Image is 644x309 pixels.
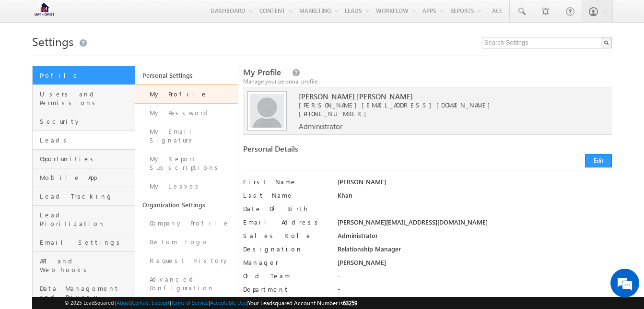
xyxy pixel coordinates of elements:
a: Users and Permissions [33,85,135,112]
a: My Leaves [135,177,238,196]
span: Lead Prioritization [40,211,132,228]
a: API and Webhooks [33,252,135,279]
span: Opportunities [40,154,132,163]
span: [PHONE_NUMBER] [299,109,371,118]
span: API and Webhooks [40,257,132,274]
a: Email Settings [33,233,135,252]
label: Old Team [243,272,328,280]
div: Administrator [338,231,612,245]
div: Manage your personal profile [243,77,612,86]
div: Khan [338,191,612,204]
a: My Profile [135,84,238,104]
a: About [117,299,130,306]
a: Data Management and Privacy [33,279,135,307]
a: Lead Prioritization [33,206,135,233]
span: Data Management and Privacy [40,284,132,301]
span: Your Leadsquared Account Number is [248,299,357,307]
label: Department [243,285,328,294]
a: Opportunities [33,150,135,168]
a: Organization Settings [135,196,238,214]
a: Personal Settings [135,66,238,84]
a: My Password [135,104,238,122]
div: Personal Details [243,144,423,158]
span: Mobile App [40,173,132,182]
span: Users and Permissions [40,90,132,107]
label: Sales Role [243,231,328,240]
img: Custom Logo [32,2,56,19]
span: Leads [40,136,132,144]
a: My Report Subscriptions [135,150,238,177]
span: Administrator [299,122,342,131]
a: Advanced Configuration [135,270,238,297]
a: Security [33,112,135,131]
a: Contact Support [132,299,170,306]
div: [PERSON_NAME] [338,258,612,272]
a: Lead Tracking [33,187,135,206]
label: Manager [243,258,328,267]
div: Relationship Manager [338,245,612,258]
div: [PERSON_NAME] [338,178,612,191]
a: My Email Signature [135,122,238,150]
label: Designation [243,245,328,253]
a: Request History [135,251,238,270]
div: - [338,285,612,298]
span: 63259 [343,299,357,307]
span: Lead Tracking [40,192,132,201]
span: Security [40,117,132,126]
a: Terms of Service [171,299,209,306]
span: Email Settings [40,238,132,247]
div: - [338,272,612,285]
label: First Name [243,178,328,186]
a: Mobile App [33,168,135,187]
a: Leads [33,131,135,150]
span: My Profile [243,67,281,78]
span: [PERSON_NAME] [PERSON_NAME] [299,92,594,101]
label: Date Of Birth [243,204,328,213]
a: Acceptable Use [210,299,246,306]
button: Edit [585,154,612,167]
span: [PERSON_NAME][EMAIL_ADDRESS][DOMAIN_NAME] [299,101,594,109]
span: Profile [40,71,132,80]
a: Custom Logo [135,233,238,251]
span: © 2025 LeadSquared | | | | | [64,298,357,308]
span: Settings [32,34,73,49]
a: Profile [33,66,135,85]
input: Search Settings [482,37,612,48]
label: Email Address [243,218,328,226]
div: [PERSON_NAME][EMAIL_ADDRESS][DOMAIN_NAME] [338,218,612,231]
label: Last Name [243,191,328,200]
a: Company Profile [135,214,238,233]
